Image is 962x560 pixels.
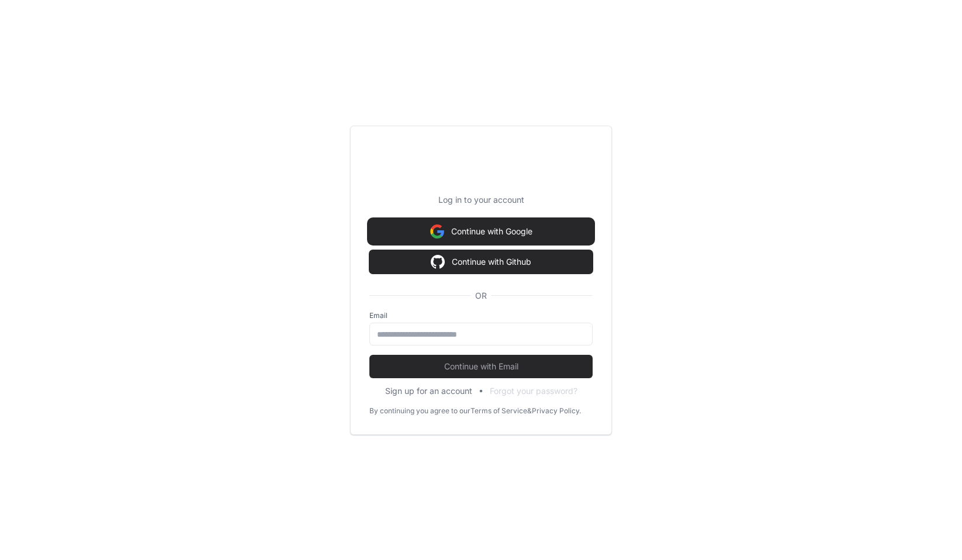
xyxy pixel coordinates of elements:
label: Email [369,311,593,320]
div: & [527,406,532,416]
span: Continue with Email [369,361,593,372]
p: Log in to your account [369,194,593,206]
span: OR [470,290,492,302]
a: Terms of Service [470,406,527,416]
button: Forgot your password? [490,385,577,397]
button: Sign up for an account [385,385,472,397]
div: By continuing you agree to our [369,406,470,416]
button: Continue with Google [369,220,593,243]
a: Privacy Policy. [532,406,581,416]
img: Sign in with google [431,250,445,274]
button: Continue with Email [369,355,593,378]
button: Continue with Github [369,250,593,274]
img: Sign in with google [430,220,444,243]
